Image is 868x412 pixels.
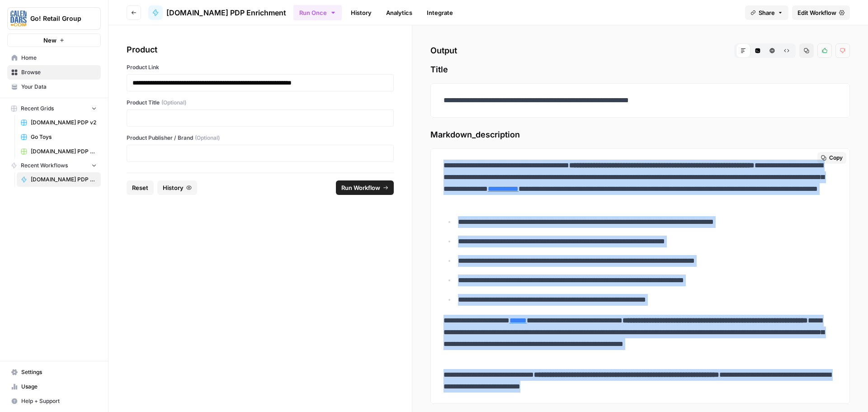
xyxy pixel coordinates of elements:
[161,99,186,107] span: (Optional)
[430,43,850,58] h2: Output
[30,14,85,23] span: Go! Retail Group
[7,365,101,379] a: Settings
[127,43,394,56] div: Product
[195,134,220,142] span: (Optional)
[21,104,54,113] span: Recent Grids
[7,65,101,80] a: Browse
[21,161,68,170] span: Recent Workflows
[7,33,101,47] button: New
[21,368,97,376] span: Settings
[7,394,101,408] button: Help + Support
[31,147,97,156] span: [DOMAIN_NAME] PDP Enrichment Grid
[7,80,101,94] a: Your Data
[421,5,458,20] a: Integrate
[792,5,850,20] a: Edit Workflow
[17,115,101,130] a: [DOMAIN_NAME] PDP v2
[127,63,394,71] label: Product Link
[7,7,101,30] button: Workspace: Go! Retail Group
[127,99,394,107] label: Product Title
[43,36,57,45] span: New
[31,118,97,127] span: [DOMAIN_NAME] PDP v2
[31,175,97,184] span: [DOMAIN_NAME] PDP Enrichment
[430,128,850,141] span: Markdown_description
[341,183,380,192] span: Run Workflow
[132,183,148,192] span: Reset
[148,5,286,20] a: [DOMAIN_NAME] PDP Enrichment
[7,159,101,172] button: Recent Workflows
[127,180,154,195] button: Reset
[166,7,286,18] span: [DOMAIN_NAME] PDP Enrichment
[21,68,97,76] span: Browse
[7,51,101,65] a: Home
[817,152,846,164] button: Copy
[127,134,394,142] label: Product Publisher / Brand
[345,5,377,20] a: History
[21,397,97,405] span: Help + Support
[829,154,843,162] span: Copy
[336,180,394,195] button: Run Workflow
[7,102,101,115] button: Recent Grids
[797,8,836,17] span: Edit Workflow
[17,130,101,144] a: Go Toys
[759,8,775,17] span: Share
[17,144,101,159] a: [DOMAIN_NAME] PDP Enrichment Grid
[31,133,97,141] span: Go Toys
[10,10,27,27] img: Go! Retail Group Logo
[163,183,184,192] span: History
[21,54,97,62] span: Home
[21,83,97,91] span: Your Data
[293,5,342,20] button: Run Once
[745,5,788,20] button: Share
[157,180,197,195] button: History
[381,5,418,20] a: Analytics
[21,383,97,391] span: Usage
[430,63,850,76] span: Title
[7,379,101,394] a: Usage
[17,172,101,187] a: [DOMAIN_NAME] PDP Enrichment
